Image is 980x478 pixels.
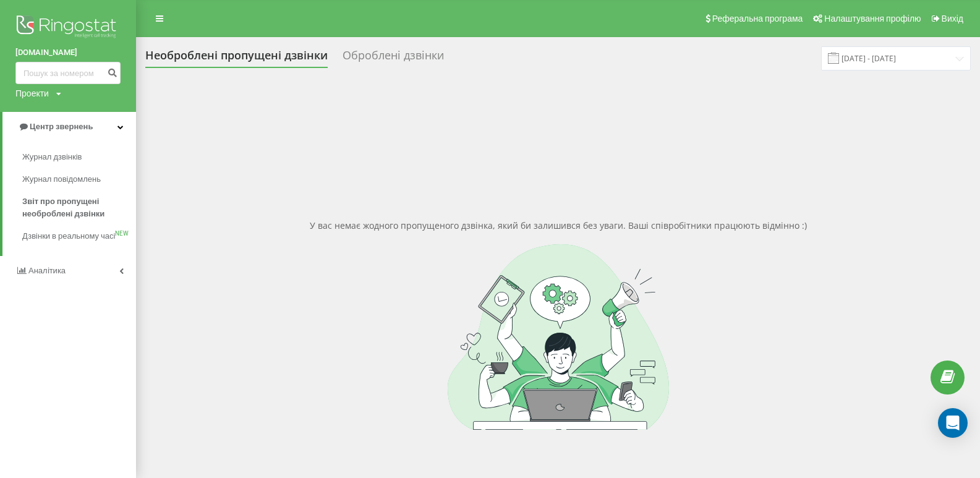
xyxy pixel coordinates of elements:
div: Open Intercom Messenger [938,408,968,438]
span: Реферальна програма [712,14,803,23]
span: Центр звернень [30,122,93,131]
a: [DOMAIN_NAME] [15,46,121,59]
span: Журнал повідомлень [22,173,101,186]
a: Журнал дзвінків [22,146,136,168]
a: Звіт про пропущені необроблені дзвінки [22,190,136,225]
span: Налаштування профілю [824,14,921,23]
span: Аналiтика [28,266,66,275]
div: Оброблені дзвінки [343,49,444,68]
span: Вихід [942,14,963,23]
span: Журнал дзвінків [22,151,82,163]
div: Необроблені пропущені дзвінки [145,49,328,68]
span: Звіт про пропущені необроблені дзвінки [22,195,130,220]
input: Пошук за номером [15,62,121,84]
div: Проекти [15,87,49,100]
a: Журнал повідомлень [22,168,136,190]
span: Дзвінки в реальному часі [22,230,115,242]
a: Центр звернень [2,112,136,142]
a: Дзвінки в реальному часіNEW [22,225,136,247]
img: Ringostat logo [15,12,121,43]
